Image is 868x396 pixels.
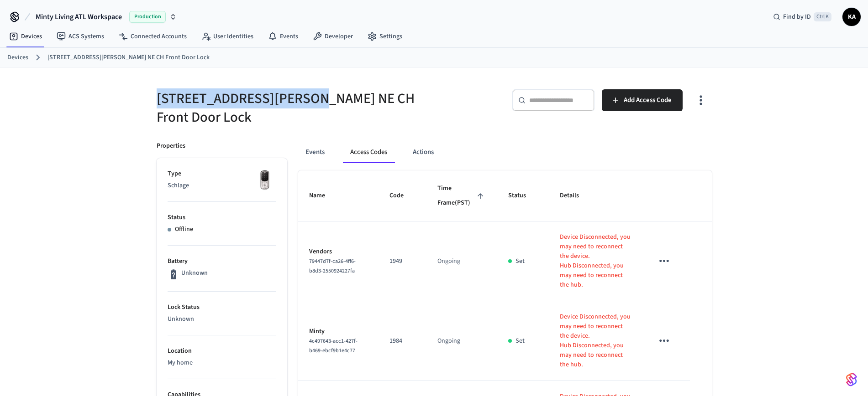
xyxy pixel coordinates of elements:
[298,141,712,163] div: ant example
[47,53,210,62] a: [STREET_ADDRESS][PERSON_NAME] NE CH Front Door Lock
[846,372,857,387] img: SeamLogoGradient.69752ec5.svg
[168,358,276,368] p: My home
[168,303,276,312] p: Lock Status
[2,28,49,45] a: Devices
[560,261,631,290] p: Hub Disconnected, you may need to reconnect the hub.
[309,337,358,355] span: 4c497643-acc1-427f-b469-ebcf9b1e4c77
[508,189,538,203] span: Status
[168,181,276,190] p: Schlage
[309,189,337,203] span: Name
[298,141,332,163] button: Events
[7,53,28,62] a: Devices
[560,189,591,203] span: Details
[253,169,276,192] img: Yale Assure Touchscreen Wifi Smart Lock, Satin Nickel, Front
[783,12,811,21] span: Find by ID
[111,28,194,45] a: Connected Accounts
[168,169,276,179] p: Type
[814,12,831,21] span: Ctrl K
[261,28,305,45] a: Events
[309,257,356,275] span: 79447d7f-ca26-4ff6-b8d3-2550924227fa
[516,257,525,266] p: Set
[560,341,631,370] p: Hub Disconnected, you may need to reconnect the hub.
[309,247,368,257] p: Vendors
[309,327,368,336] p: Minty
[175,225,193,234] p: Offline
[437,181,486,210] span: Time Frame(PST)
[168,257,276,266] p: Battery
[766,9,839,25] div: Find by IDCtrl K
[843,9,860,25] span: KA
[360,28,410,45] a: Settings
[426,221,497,301] td: Ongoing
[560,312,631,341] p: Device Disconnected, you may need to reconnect the device.
[516,336,525,346] p: Set
[157,141,185,151] p: Properties
[389,336,416,346] p: 1984
[49,28,111,45] a: ACS Systems
[389,189,416,203] span: Code
[157,89,429,127] h5: [STREET_ADDRESS][PERSON_NAME] NE CH Front Door Lock
[168,314,276,324] p: Unknown
[560,232,631,261] p: Device Disconnected, you may need to reconnect the device.
[405,141,441,163] button: Actions
[168,213,276,222] p: Status
[129,11,166,23] span: Production
[842,8,861,26] button: KA
[36,11,122,22] span: Minty Living ATL Workspace
[426,301,497,381] td: Ongoing
[305,28,360,45] a: Developer
[168,346,276,356] p: Location
[624,94,672,106] span: Add Access Code
[194,28,261,45] a: User Identities
[343,141,395,163] button: Access Codes
[389,257,416,266] p: 1949
[181,268,208,278] p: Unknown
[602,89,683,111] button: Add Access Code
